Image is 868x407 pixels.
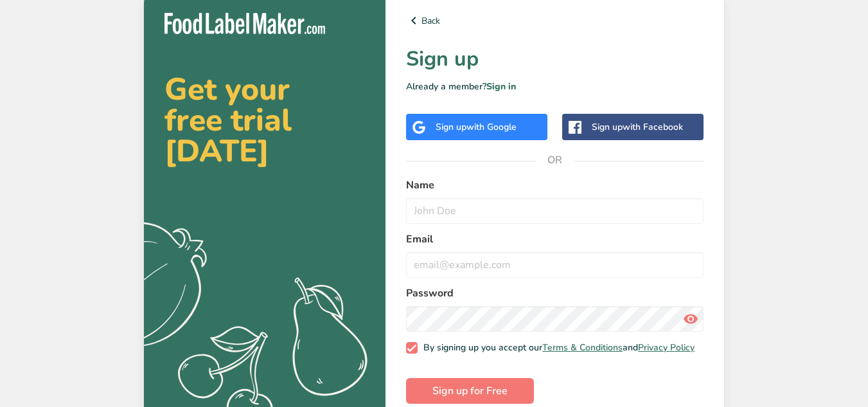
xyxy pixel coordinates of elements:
p: Already a member? [406,80,704,93]
label: Email [406,231,704,247]
a: Back [406,13,704,28]
span: OR [536,141,574,179]
span: Sign up for Free [432,383,508,399]
div: Sign up [436,120,517,134]
div: Sign up [592,120,683,134]
h1: Sign up [406,44,704,75]
button: Sign up for Free [406,378,534,404]
h2: Get your free trial [DATE] [164,74,365,167]
input: email@example.com [406,252,704,278]
span: with Google [466,121,517,133]
a: Sign in [486,80,516,93]
a: Terms & Conditions [542,341,623,354]
input: John Doe [406,198,704,224]
label: Name [406,177,704,193]
img: Food Label Maker [164,13,325,34]
span: By signing up you accept our and [418,342,695,354]
label: Password [406,285,704,301]
span: with Facebook [623,121,683,133]
a: Privacy Policy [638,341,695,354]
